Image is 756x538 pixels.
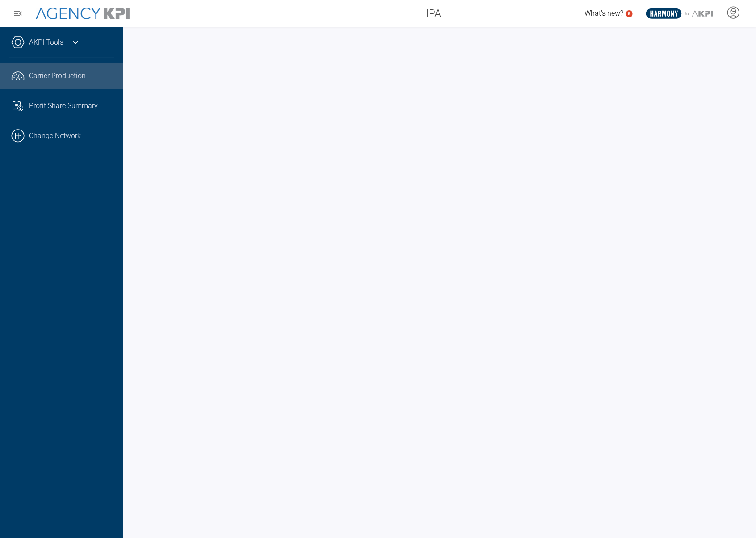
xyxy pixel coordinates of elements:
[628,11,631,16] text: 5
[29,101,98,111] span: Profit Share Summary
[36,8,130,19] img: AgencyKPI
[626,10,633,17] a: 5
[585,9,623,17] span: What's new?
[426,5,441,21] span: IPA
[29,71,86,81] span: Carrier Production
[29,37,63,48] a: AKPI Tools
